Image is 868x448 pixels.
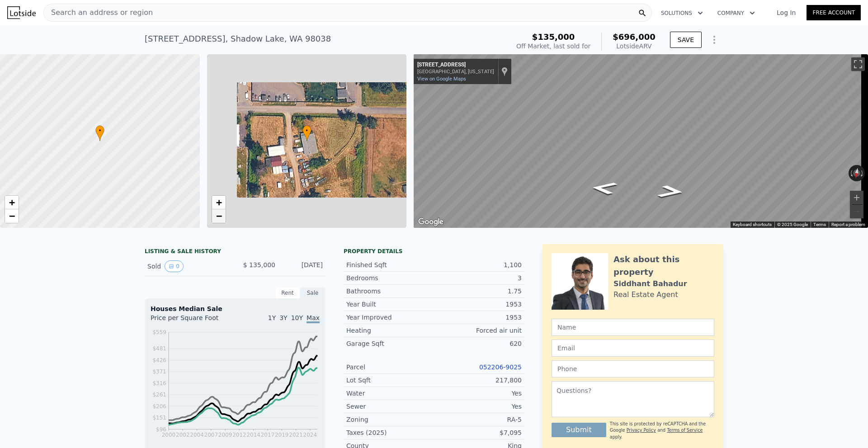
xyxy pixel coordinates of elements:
[417,69,494,75] div: [GEOGRAPHIC_DATA], [US_STATE]
[849,165,854,181] button: Rotate counterclockwise
[610,421,714,440] div: This site is protected by reCAPTCHA and the Google and apply.
[627,428,656,433] a: Privacy Policy
[646,182,695,201] path: Go West, SE 206th St
[613,278,687,289] div: Siddhant Bahadur
[417,61,494,69] div: [STREET_ADDRESS]
[216,210,222,222] span: −
[346,428,434,437] div: Taxes (2025)
[434,300,522,309] div: 1953
[261,432,275,438] tspan: 2017
[307,314,320,323] span: Max
[204,432,218,438] tspan: 2007
[852,165,861,182] button: Reset the view
[434,326,522,335] div: Forced air unit
[851,57,865,71] button: Toggle fullscreen view
[152,329,166,335] tspan: $559
[346,300,434,309] div: Year Built
[291,314,303,321] span: 10Y
[434,339,522,348] div: 620
[654,5,710,21] button: Solutions
[212,196,226,209] a: Zoom in
[346,376,434,385] div: Lot Sqft
[831,222,865,227] a: Report a problem
[190,432,204,438] tspan: 2004
[7,6,36,19] img: Lotside
[705,31,723,49] button: Show Options
[710,5,762,21] button: Company
[416,216,446,228] a: Open this area in Google Maps (opens a new window)
[283,260,323,272] div: [DATE]
[346,415,434,424] div: Zoning
[613,32,656,42] span: $696,000
[552,423,606,437] button: Submit
[434,313,522,322] div: 1953
[807,5,861,20] a: Free Account
[479,363,522,371] a: 052206-9025
[303,432,317,438] tspan: 2024
[145,248,325,257] div: LISTING & SALE HISTORY
[152,357,166,363] tspan: $426
[850,191,863,204] button: Zoom in
[346,274,434,283] div: Bedrooms
[152,368,166,375] tspan: $371
[552,319,714,336] input: Name
[346,363,434,372] div: Parcel
[434,415,522,424] div: RA-5
[434,428,522,437] div: $7,095
[232,432,246,438] tspan: 2012
[344,248,524,255] div: Property details
[580,179,628,198] path: Go East, SE 206th St
[733,222,772,228] button: Keyboard shortcuts
[346,260,434,269] div: Finished Sqft
[516,42,590,51] div: Off Market, last sold for
[44,7,153,18] span: Search an address or region
[151,313,235,328] div: Price per Square Foot
[434,274,522,283] div: 3
[346,339,434,348] div: Garage Sqft
[216,197,222,208] span: +
[246,432,260,438] tspan: 2014
[414,54,868,228] div: Map
[156,426,166,433] tspan: $96
[162,432,176,438] tspan: 2000
[346,313,434,322] div: Year Improved
[346,287,434,296] div: Bathrooms
[501,66,508,76] a: Show location on map
[813,222,826,227] a: Terms
[152,345,166,352] tspan: $481
[613,42,656,51] div: Lotside ARV
[5,209,19,223] a: Zoom out
[9,210,15,222] span: −
[434,260,522,269] div: 1,100
[434,376,522,385] div: 217,800
[145,33,331,45] div: [STREET_ADDRESS] , Shadow Lake , WA 98038
[346,326,434,335] div: Heating
[165,260,184,272] button: View historical data
[152,380,166,387] tspan: $316
[9,197,15,208] span: +
[850,205,863,218] button: Zoom out
[289,432,303,438] tspan: 2021
[152,415,166,421] tspan: $151
[613,289,678,300] div: Real Estate Agent
[152,403,166,410] tspan: $206
[212,209,226,223] a: Zoom out
[346,402,434,411] div: Sewer
[5,196,19,209] a: Zoom in
[532,32,575,42] span: $135,000
[860,165,865,181] button: Rotate clockwise
[766,8,807,17] a: Log In
[552,360,714,377] input: Phone
[95,127,104,135] span: •
[434,402,522,411] div: Yes
[667,428,703,433] a: Terms of Service
[417,76,466,82] a: View on Google Maps
[268,314,276,321] span: 1Y
[275,287,300,299] div: Rent
[279,314,287,321] span: 3Y
[777,222,808,227] span: © 2025 Google
[302,125,311,141] div: •
[147,260,228,272] div: Sold
[434,389,522,398] div: Yes
[95,125,104,141] div: •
